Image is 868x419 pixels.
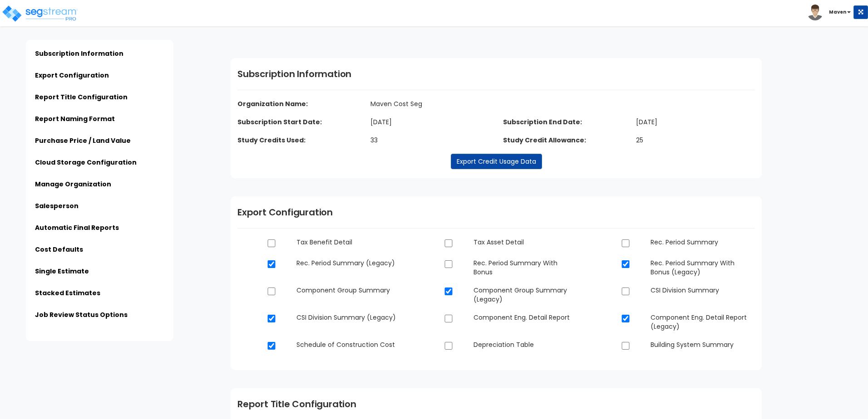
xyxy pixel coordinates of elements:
[644,286,762,295] dd: CSI Division Summary
[290,286,408,295] dd: Component Group Summary
[629,117,762,127] dd: [DATE]
[807,5,823,20] img: avatar.png
[35,93,128,102] a: Report Title Configuration
[35,180,111,189] a: Manage Organization
[364,117,497,127] dd: [DATE]
[35,114,115,123] a: Report Naming Format
[35,158,137,167] a: Cloud Storage Configuration
[35,267,89,276] a: Single Estimate
[629,136,762,145] dd: 25
[231,117,364,127] dt: Subscription Start Date:
[829,9,846,15] b: Maven
[35,49,123,58] a: Subscription Information
[231,136,364,145] dt: Study Credits Used:
[467,313,585,322] dd: Component Eng. Detail Report
[496,117,629,127] dt: Subscription End Date:
[290,313,408,322] dd: CSI Division Summary (Legacy)
[35,201,79,210] a: Salesperson
[231,99,496,108] dt: Organization Name:
[237,397,755,411] h1: Report Title Configuration
[237,67,755,81] h1: Subscription Information
[290,238,408,247] dd: Tax Benefit Detail
[290,258,408,268] dd: Rec. Period Summary (Legacy)
[451,154,542,169] a: Export Credit Usage Data
[35,288,100,297] a: Stacked Estimates
[35,310,128,319] a: Job Review Status Options
[496,136,629,145] dt: Study Credit Allowance:
[644,313,762,331] dd: Component Eng. Detail Report (Legacy)
[644,340,762,349] dd: Building System Summary
[35,136,131,145] a: Purchase Price / Land Value
[644,258,762,277] dd: Rec. Period Summary With Bonus (Legacy)
[644,238,762,247] dd: Rec. Period Summary
[467,286,585,304] dd: Component Group Summary (Legacy)
[35,223,119,232] a: Automatic Final Reports
[467,258,585,277] dd: Rec. Period Summary With Bonus
[35,245,83,254] a: Cost Defaults
[467,238,585,247] dd: Tax Asset Detail
[467,340,585,349] dd: Depreciation Table
[35,71,109,80] a: Export Configuration
[364,99,629,108] dd: Maven Cost Seg
[237,205,755,219] h1: Export Configuration
[364,136,497,145] dd: 33
[1,5,79,23] img: logo_pro_r.png
[290,340,408,349] dd: Schedule of Construction Cost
